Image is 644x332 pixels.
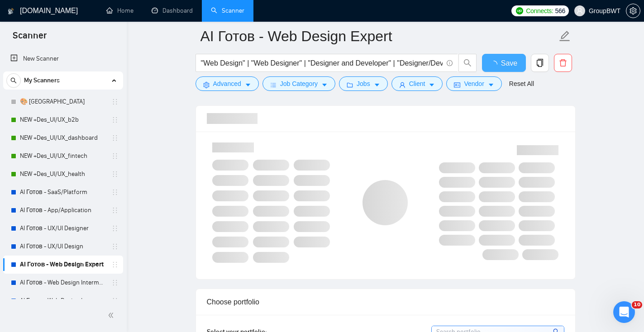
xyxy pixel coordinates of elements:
button: settingAdvancedcaret-down [196,76,259,91]
span: Scanner [5,29,54,48]
span: idcard [454,81,460,88]
input: Scanner name... [200,25,557,47]
button: userClientcaret-down [391,76,443,91]
span: copy [531,59,549,67]
a: AI Готов - Web Design Intermediate минус Development [20,292,106,310]
button: search [6,73,21,88]
span: holder [111,225,119,232]
span: holder [111,279,119,286]
a: AI Готов - UX/UI Designer [20,219,106,237]
span: Connects: [526,6,553,16]
a: dashboardDashboard [152,7,193,14]
a: AI Готов - UX/UI Design [20,237,106,256]
button: search [458,54,477,72]
span: search [7,77,20,84]
a: NEW +Des_UI/UX_fintech [20,147,106,165]
a: New Scanner [10,50,116,68]
span: holder [111,152,119,160]
span: caret-down [429,81,435,88]
button: setting [626,4,640,18]
span: edit [559,30,571,42]
span: holder [111,243,119,250]
a: NEW +Des_UI/UX_health [20,165,106,183]
span: 566 [555,6,565,16]
span: setting [203,81,210,88]
div: Choose portfolio [207,289,564,315]
span: holder [111,261,119,268]
button: delete [554,54,572,72]
span: Advanced [213,79,241,89]
span: search [459,59,476,67]
span: holder [111,297,119,304]
span: Client [409,79,425,89]
span: Vendor [464,79,484,89]
span: holder [111,98,119,105]
span: 10 [632,301,642,308]
span: Save [501,57,517,69]
input: Search Freelance Jobs... [201,57,443,69]
a: AI Готов - SaaS/Platform [20,183,106,201]
a: NEW +Des_UI/UX_b2b [20,111,106,129]
a: NEW +Des_UI/UX_dashboard [20,129,106,147]
span: caret-down [374,81,380,88]
span: Jobs [357,79,370,89]
iframe: Intercom live chat [613,301,635,323]
span: caret-down [321,81,328,88]
span: setting [626,7,640,14]
a: Reset All [509,79,534,89]
a: searchScanner [211,7,244,14]
span: holder [111,189,119,196]
button: folderJobscaret-down [339,76,388,91]
span: holder [111,171,119,178]
a: AI Готов - Web Design Intermediate минус Developer [20,274,106,292]
button: copy [531,54,549,72]
span: caret-down [488,81,494,88]
span: loading [490,61,501,68]
span: bars [270,81,277,88]
a: 🎨 [GEOGRAPHIC_DATA] [20,93,106,111]
span: caret-down [245,81,251,88]
span: user [577,8,583,14]
img: upwork-logo.png [516,7,523,14]
span: double-left [108,311,117,320]
button: idcardVendorcaret-down [446,76,501,91]
a: AI Готов - App/Application [20,201,106,219]
span: holder [111,116,119,123]
button: barsJob Categorycaret-down [262,76,335,91]
span: delete [554,59,572,67]
span: holder [111,207,119,214]
img: logo [8,4,14,19]
span: folder [347,81,353,88]
span: info-circle [447,60,453,66]
span: holder [111,134,119,142]
button: Save [482,54,526,72]
a: homeHome [106,7,134,14]
span: My Scanners [24,71,60,90]
li: New Scanner [3,50,123,68]
span: Job Category [280,79,318,89]
a: AI Готов - Web Design Expert [20,256,106,274]
span: user [399,81,405,88]
a: setting [626,7,640,14]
